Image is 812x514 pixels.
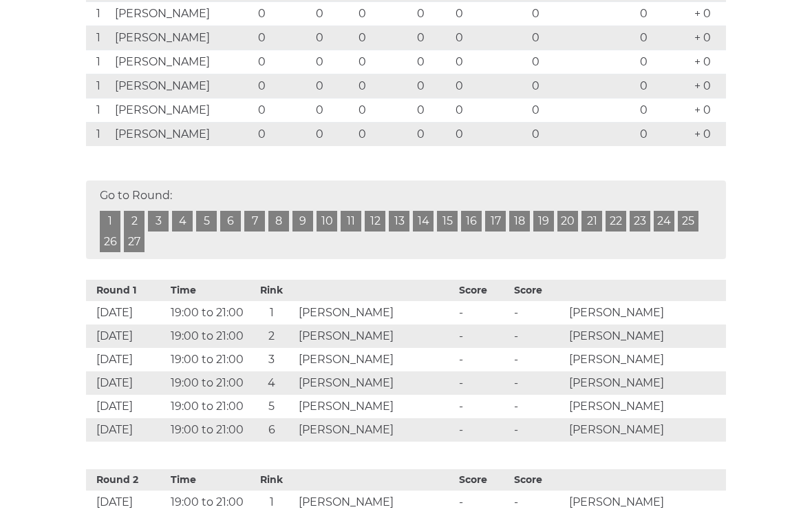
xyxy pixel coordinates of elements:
a: 10 [317,212,337,232]
td: 0 [255,123,312,147]
td: 0 [312,74,355,99]
td: [PERSON_NAME] [295,395,456,419]
td: 0 [528,2,637,26]
th: Rink [248,280,295,302]
td: 0 [452,123,528,147]
td: + 0 [691,74,726,99]
a: 26 [100,232,120,253]
td: [DATE] [86,419,167,442]
td: 4 [248,372,295,395]
td: 0 [452,74,528,99]
td: 0 [255,50,312,74]
td: 0 [637,26,691,50]
a: 12 [365,212,385,232]
td: [DATE] [86,395,167,419]
td: [PERSON_NAME] [566,419,726,442]
td: - [511,325,566,349]
a: 18 [509,212,530,232]
td: [PERSON_NAME] [566,325,726,349]
td: 19:00 to 21:00 [167,349,248,372]
td: 3 [248,349,295,372]
a: 9 [292,212,313,232]
td: 1 [86,26,111,50]
td: 0 [414,2,452,26]
td: [PERSON_NAME] [111,26,255,50]
td: - [456,325,511,349]
td: 0 [255,26,312,50]
a: 21 [581,212,602,232]
th: Score [456,470,511,491]
td: 19:00 to 21:00 [167,372,248,395]
a: 11 [341,212,361,232]
a: 27 [124,232,145,253]
td: [PERSON_NAME] [295,349,456,372]
a: 16 [461,212,482,232]
td: 0 [414,26,452,50]
td: [PERSON_NAME] [295,419,456,442]
td: - [456,349,511,372]
td: 0 [452,50,528,74]
td: [PERSON_NAME] [295,302,456,325]
td: 0 [312,123,355,147]
td: + 0 [691,2,726,26]
td: 0 [528,123,637,147]
td: [DATE] [86,349,167,372]
td: - [456,372,511,395]
th: Score [456,280,511,302]
td: 0 [355,50,413,74]
td: 0 [355,99,413,123]
a: 15 [437,212,458,232]
td: [PERSON_NAME] [111,74,255,99]
td: [PERSON_NAME] [111,99,255,123]
td: [PERSON_NAME] [566,302,726,325]
th: Round 1 [86,280,167,302]
td: - [511,302,566,325]
a: 19 [533,212,554,232]
a: 3 [148,212,169,232]
td: 1 [86,123,111,147]
a: 13 [389,212,409,232]
td: [PERSON_NAME] [295,325,456,349]
td: 0 [452,26,528,50]
td: 0 [414,99,452,123]
td: 6 [248,419,295,442]
td: - [456,302,511,325]
td: [DATE] [86,302,167,325]
td: [PERSON_NAME] [111,50,255,74]
td: 0 [528,26,637,50]
td: [DATE] [86,325,167,349]
td: 0 [452,99,528,123]
th: Round 2 [86,470,167,491]
a: 5 [196,212,217,232]
td: 19:00 to 21:00 [167,395,248,419]
a: 24 [654,212,674,232]
td: 0 [637,2,691,26]
a: 14 [413,212,434,232]
td: 0 [312,26,355,50]
a: 7 [244,212,265,232]
td: 19:00 to 21:00 [167,325,248,349]
a: 2 [124,212,145,232]
td: 1 [86,74,111,99]
td: 0 [414,50,452,74]
td: 0 [312,50,355,74]
a: 6 [220,212,241,232]
td: 0 [637,50,691,74]
a: 23 [630,212,650,232]
td: 0 [528,99,637,123]
td: 0 [355,74,413,99]
td: [PERSON_NAME] [111,2,255,26]
td: - [511,349,566,372]
td: 19:00 to 21:00 [167,302,248,325]
td: [PERSON_NAME] [295,372,456,395]
td: 5 [248,395,295,419]
a: 25 [678,212,698,232]
th: Rink [248,470,295,491]
td: 0 [528,74,637,99]
td: - [511,419,566,442]
th: Score [511,280,566,302]
td: - [511,372,566,395]
td: + 0 [691,50,726,74]
td: 0 [312,2,355,26]
td: 0 [637,74,691,99]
